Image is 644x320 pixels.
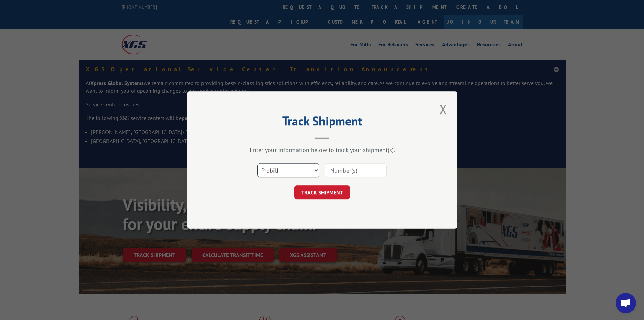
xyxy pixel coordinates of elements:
a: Open chat [616,293,636,313]
button: TRACK SHIPMENT [294,185,350,199]
h2: Track Shipment [221,116,424,129]
div: Enter your information below to track your shipment(s). [221,146,424,154]
button: Close modal [437,100,449,119]
input: Number(s) [325,163,387,177]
